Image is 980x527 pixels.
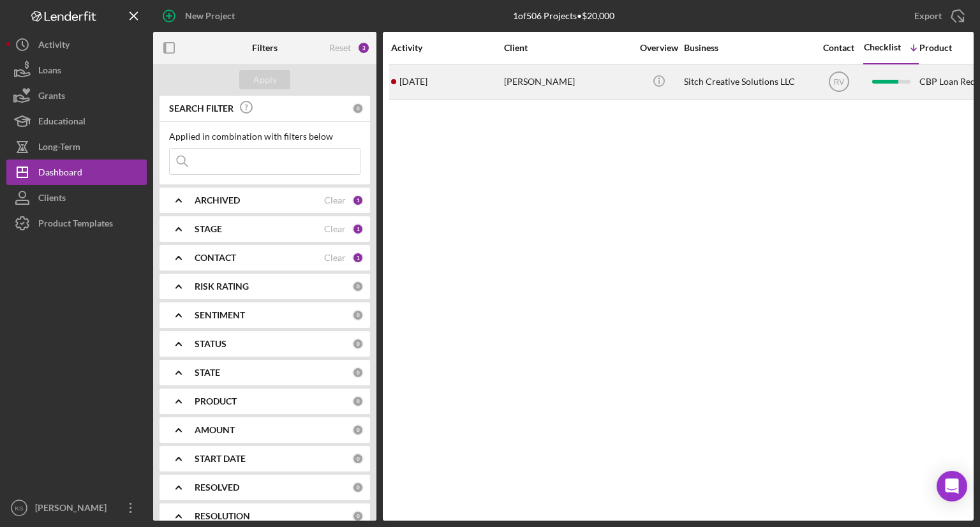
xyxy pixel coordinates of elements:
[32,495,115,524] div: [PERSON_NAME]
[914,3,942,29] div: Export
[504,43,632,53] div: Client
[38,134,80,163] div: Long-Term
[195,454,246,464] b: START DATE
[352,103,364,114] div: 0
[352,424,364,436] div: 0
[195,253,236,263] b: CONTACT
[352,453,364,464] div: 0
[6,108,147,134] button: Educational
[6,83,147,108] button: Grants
[185,3,235,29] div: New Project
[352,223,364,235] div: 1
[169,103,234,114] b: SEARCH FILTER
[352,281,364,292] div: 0
[513,11,614,21] div: 1 of 506 Projects • $20,000
[15,505,24,512] text: KS
[253,70,277,89] div: Apply
[352,396,364,407] div: 0
[195,195,240,205] b: ARCHIVED
[352,252,364,263] div: 1
[329,43,351,53] div: Reset
[153,3,248,29] button: New Project
[38,160,82,188] div: Dashboard
[6,160,147,185] button: Dashboard
[6,57,147,83] button: Loans
[352,367,364,378] div: 0
[195,396,237,406] b: PRODUCT
[195,367,220,378] b: STATE
[252,43,278,53] b: Filters
[38,57,61,86] div: Loans
[864,42,901,52] div: Checklist
[352,510,364,522] div: 0
[195,482,239,493] b: RESOLVED
[195,425,235,435] b: AMOUNT
[352,195,364,206] div: 1
[684,43,812,53] div: Business
[352,482,364,493] div: 0
[684,65,812,99] div: Sitch Creative Solutions LLC
[833,78,843,87] text: RV
[352,338,364,350] div: 0
[195,224,222,234] b: STAGE
[357,41,370,54] div: 3
[902,3,974,29] button: Export
[635,43,683,53] div: Overview
[195,511,250,521] b: RESOLUTION
[38,108,85,137] div: Educational
[38,211,113,239] div: Product Templates
[352,309,364,321] div: 0
[38,83,65,112] div: Grants
[195,310,245,320] b: SENTIMENT
[38,32,70,61] div: Activity
[239,70,290,89] button: Apply
[324,253,346,263] div: Clear
[937,471,967,501] div: Open Intercom Messenger
[6,134,147,160] button: Long-Term
[324,195,346,205] div: Clear
[504,65,632,99] div: [PERSON_NAME]
[6,211,147,236] button: Product Templates
[195,339,226,349] b: STATUS
[6,495,147,521] button: KS[PERSON_NAME]
[815,43,863,53] div: Contact
[6,32,147,57] button: Activity
[6,185,147,211] button: Clients
[169,131,360,142] div: Applied in combination with filters below
[324,224,346,234] div: Clear
[195,281,249,292] b: RISK RATING
[38,185,66,214] div: Clients
[399,77,427,87] time: 2025-08-08 22:03
[391,43,503,53] div: Activity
